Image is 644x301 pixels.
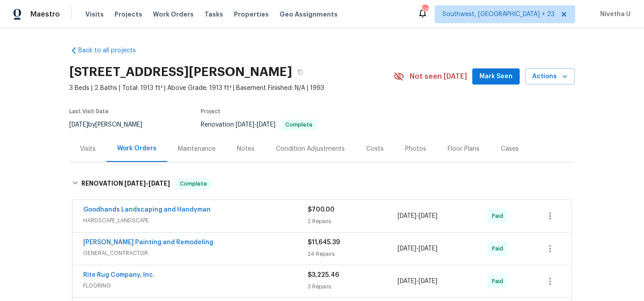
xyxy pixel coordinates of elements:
button: Mark Seen [472,68,520,85]
span: Complete [282,122,316,127]
span: Project [201,109,220,114]
span: Projects [114,10,142,19]
span: [DATE] [398,213,416,219]
span: Visits [85,10,104,19]
div: Costs [366,144,384,153]
button: Copy Address [292,64,308,80]
div: Maintenance [178,144,216,153]
span: [DATE] [257,122,275,128]
span: - [236,122,275,128]
span: 3 Beds | 2 Baths | Total: 1913 ft² | Above Grade: 1913 ft² | Basement Finished: N/A | 1993 [69,84,394,93]
span: [DATE] [148,180,170,187]
span: FLOORING [83,281,308,290]
span: [DATE] [124,180,146,187]
span: Southwest, [GEOGRAPHIC_DATA] + 23 [442,10,555,19]
span: Nivetha U [597,10,631,19]
a: Back to all projects [69,46,155,55]
span: [DATE] [419,246,437,252]
div: Work Orders [117,144,157,153]
span: [DATE] [419,213,437,219]
div: 24 Repairs [308,250,398,259]
h6: RENOVATION [81,178,170,189]
span: Maestro [30,10,60,19]
span: Work Orders [153,10,194,19]
span: - [398,277,437,286]
button: Actions [525,68,575,85]
div: by [PERSON_NAME] [69,119,153,130]
a: [PERSON_NAME] Painting and Remodeling [83,239,213,246]
span: [DATE] [419,278,437,284]
span: Actions [532,71,568,82]
a: Goodhands Landscaping and Handyman [83,207,211,213]
span: [DATE] [236,122,254,128]
div: Condition Adjustments [276,144,345,153]
span: Paid [492,212,507,220]
span: - [398,212,437,220]
div: Floor Plans [448,144,479,153]
span: $700.00 [308,207,335,213]
span: - [398,244,437,253]
span: [DATE] [398,278,416,284]
span: HARDSCAPE_LANDSCAPE [83,216,308,225]
span: Properties [234,10,269,19]
span: - [124,180,170,187]
div: 2 Repairs [308,217,398,226]
div: Cases [501,144,519,153]
span: Geo Assignments [280,10,338,19]
span: Complete [176,179,211,188]
div: Visits [80,144,96,153]
span: [DATE] [69,122,88,128]
span: Tasks [204,11,223,17]
span: Paid [492,244,507,253]
div: 3 Repairs [308,282,398,291]
span: [DATE] [398,246,416,252]
h2: [STREET_ADDRESS][PERSON_NAME] [69,68,292,76]
a: Rite Rug Company, Inc. [83,272,155,278]
div: 520 [422,5,428,14]
span: Not seen [DATE] [410,72,467,81]
span: Last Visit Date [69,109,109,114]
span: Mark Seen [479,71,513,82]
span: $3,225.46 [308,272,339,278]
span: Renovation [201,122,317,128]
span: $11,645.39 [308,239,340,246]
span: Paid [492,277,507,286]
div: Photos [405,144,426,153]
span: GENERAL_CONTRACTOR [83,249,308,258]
div: RENOVATION [DATE]-[DATE]Complete [69,170,575,198]
div: Notes [237,144,254,153]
